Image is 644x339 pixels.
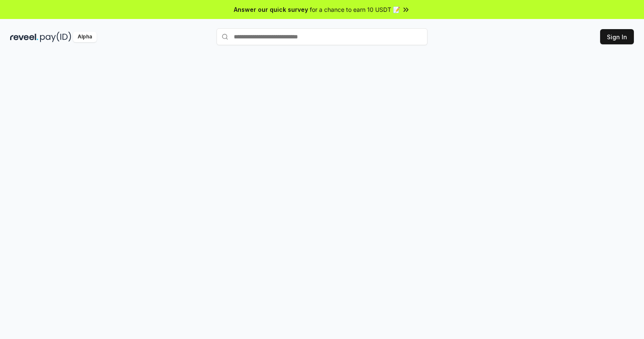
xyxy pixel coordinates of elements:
span: Answer our quick survey [234,5,308,14]
button: Sign In [600,29,634,44]
div: Alpha [73,32,97,42]
img: pay_id [40,32,71,42]
img: reveel_dark [10,32,38,42]
span: for a chance to earn 10 USDT 📝 [310,5,400,14]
